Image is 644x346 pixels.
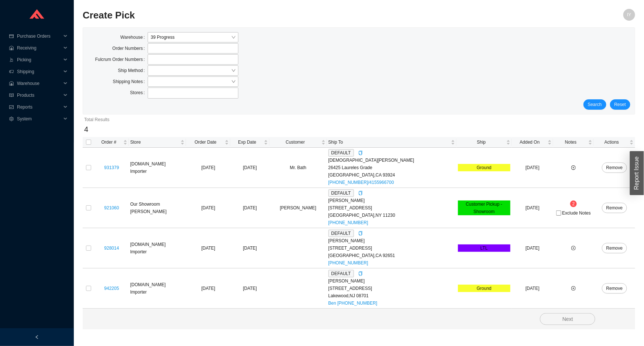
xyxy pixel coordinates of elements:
[358,270,363,277] div: Copy
[512,148,553,188] td: [DATE]
[512,268,553,309] td: [DATE]
[571,286,576,291] span: plus-circle
[269,137,327,148] th: Customer sortable
[458,138,505,146] span: Ship
[17,42,61,54] span: Receiving
[627,9,631,21] span: IY
[9,34,14,38] span: credit-card
[232,244,268,252] div: [DATE]
[328,292,455,299] div: Lakewood , NJ 08701
[17,66,61,78] span: Shipping
[328,260,368,266] a: [PHONE_NUMBER]
[328,204,455,212] div: [STREET_ADDRESS]
[594,137,635,148] th: Actions sortable
[17,113,61,125] span: System
[232,138,262,146] span: Exp Date
[571,165,576,170] span: plus-circle
[572,201,575,206] span: 2
[606,285,623,292] span: Remove
[186,137,230,148] th: Order Date sortable
[129,137,186,148] th: Store sortable
[271,138,320,146] span: Customer
[186,268,230,309] td: [DATE]
[540,313,595,325] button: Next
[571,246,576,250] span: plus-circle
[602,283,627,294] button: Remove
[269,188,327,228] td: [PERSON_NAME]
[358,151,363,155] span: copy
[458,244,510,252] div: LTL
[104,286,119,291] a: 942205
[513,138,546,146] span: Added On
[130,201,185,215] div: Our Showroom [PERSON_NAME]
[118,65,148,76] label: Ship Method
[187,138,223,146] span: Order Date
[358,191,363,195] span: copy
[232,285,268,292] div: [DATE]
[232,204,268,212] div: [DATE]
[84,125,88,133] span: 4
[556,210,561,216] input: Exclude Notes
[130,281,185,296] div: [DOMAIN_NAME] Importer
[458,164,510,171] div: Ground
[83,9,497,22] h2: Create Pick
[9,117,14,121] span: setting
[328,171,455,179] div: [GEOGRAPHIC_DATA] , CA 93924
[328,277,455,285] div: [PERSON_NAME]
[570,201,577,207] sup: 2
[358,271,363,276] span: copy
[553,137,594,148] th: Notes sortable
[96,138,122,146] span: Order #
[583,99,606,110] button: Search
[104,165,119,170] a: 931379
[328,237,455,244] div: [PERSON_NAME]
[562,211,590,215] span: Exclude Notes
[130,160,185,175] div: [DOMAIN_NAME] Importer
[328,285,455,292] div: [STREET_ADDRESS]
[151,32,235,42] span: 39 Progress
[606,204,623,212] span: Remove
[358,189,363,197] div: Copy
[94,137,129,148] th: Order # sortable
[95,54,148,65] label: Fulcrum Order Numbers
[17,78,61,89] span: Warehouse
[328,180,394,185] a: [PHONE_NUMBER]/4155966700
[186,188,230,228] td: [DATE]
[602,162,627,173] button: Remove
[595,138,628,146] span: Actions
[230,137,269,148] th: Exp Date sortable
[186,228,230,268] td: [DATE]
[328,157,455,164] div: [DEMOGRAPHIC_DATA][PERSON_NAME]
[84,116,634,123] div: Total Results
[104,205,119,210] a: 921060
[9,93,14,97] span: read
[328,244,455,252] div: [STREET_ADDRESS]
[130,88,148,98] label: Stores
[358,231,363,236] span: copy
[9,105,14,109] span: fund
[358,149,363,157] div: Copy
[112,43,148,54] label: Order Numbers
[113,76,148,87] label: Shipping Notes
[232,164,268,171] div: [DATE]
[17,54,61,66] span: Picking
[17,89,61,101] span: Products
[328,301,378,306] a: Ben [PHONE_NUMBER]
[358,230,363,237] div: Copy
[602,243,627,253] button: Remove
[512,137,553,148] th: Added On sortable
[512,228,553,268] td: [DATE]
[458,201,510,215] div: Customer Pickup - Showroom
[328,138,450,146] span: Ship To
[588,101,602,108] span: Search
[555,138,587,146] span: Notes
[186,148,230,188] td: [DATE]
[328,230,354,237] span: DEFAULT
[17,101,61,113] span: Reports
[17,30,61,42] span: Purchase Orders
[130,138,179,146] span: Store
[610,99,630,110] button: Reset
[120,32,148,42] label: Warehouse
[328,220,368,225] a: [PHONE_NUMBER]
[104,246,119,251] a: 928014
